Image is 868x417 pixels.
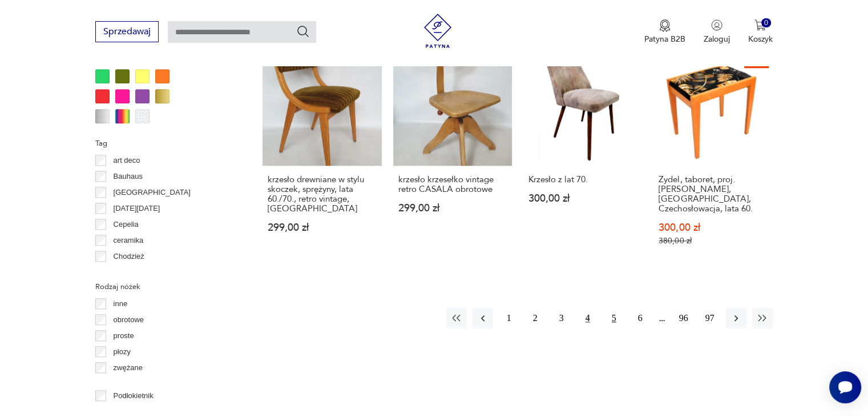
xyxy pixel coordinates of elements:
[114,266,142,279] p: Ćmielów
[114,390,154,402] p: Podłokietnik
[528,175,637,185] h3: Krzesło z lat 70.
[421,14,455,48] img: Patyna - sklep z meblami i dekoracjami vintage
[700,308,720,328] button: 97
[659,236,767,246] p: 380,00 zł
[578,308,598,328] button: 4
[644,34,685,45] p: Patyna B2B
[95,137,235,150] p: Tag
[114,250,144,263] p: Chodzież
[114,202,160,215] p: [DATE][DATE]
[114,314,144,326] p: obrotowe
[653,47,772,268] a: SaleZydel, taboret, proj. K. Musil, Jitona, Czechosłowacja, lata 60.Zydel, taboret, proj. [PERSON...
[659,19,671,32] img: Ikona medalu
[268,223,376,232] p: 299,00 zł
[114,154,140,167] p: art deco
[551,308,572,328] button: 3
[748,34,773,45] p: Koszyk
[704,19,730,45] button: Zaloguj
[114,234,144,247] p: ceramika
[528,194,637,203] p: 300,00 zł
[114,346,131,358] p: płozy
[114,186,191,199] p: [GEOGRAPHIC_DATA]
[644,19,685,45] a: Ikona medaluPatyna B2B
[659,223,767,232] p: 300,00 zł
[114,170,143,183] p: Bauhaus
[630,308,651,328] button: 6
[95,21,159,42] button: Sprzedawaj
[748,19,773,45] button: 0Koszyk
[644,19,685,45] button: Patyna B2B
[114,330,134,342] p: proste
[604,308,624,328] button: 5
[114,218,139,231] p: Cepelia
[523,47,642,268] a: Krzesło z lat 70.Krzesło z lat 70.300,00 zł
[659,175,767,214] h3: Zydel, taboret, proj. [PERSON_NAME], [GEOGRAPHIC_DATA], Czechosłowacja, lata 60.
[829,371,861,403] iframe: Smartsupp widget button
[268,175,376,214] h3: krzesło drewniane w stylu skoczek, sprężyny, lata 60./70., retro vintage, [GEOGRAPHIC_DATA]
[398,203,507,213] p: 299,00 zł
[296,25,310,38] button: Szukaj
[398,175,507,194] h3: krzesło krzesełko vintage retro CASALA obrotowe
[711,19,722,31] img: Ikonka użytkownika
[754,19,766,31] img: Ikona koszyka
[114,298,128,310] p: inne
[393,47,512,268] a: krzesło krzesełko vintage retro CASALA obrotowekrzesło krzesełko vintage retro CASALA obrotowe299...
[761,18,771,28] div: 0
[114,362,143,374] p: zwężane
[673,308,694,328] button: 96
[704,34,730,45] p: Zaloguj
[525,308,546,328] button: 2
[499,308,519,328] button: 1
[95,280,235,293] p: Rodzaj nóżek
[95,29,159,37] a: Sprzedawaj
[263,47,381,268] a: krzesło drewniane w stylu skoczek, sprężyny, lata 60./70., retro vintage, NIEMCYkrzesło drewniane...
